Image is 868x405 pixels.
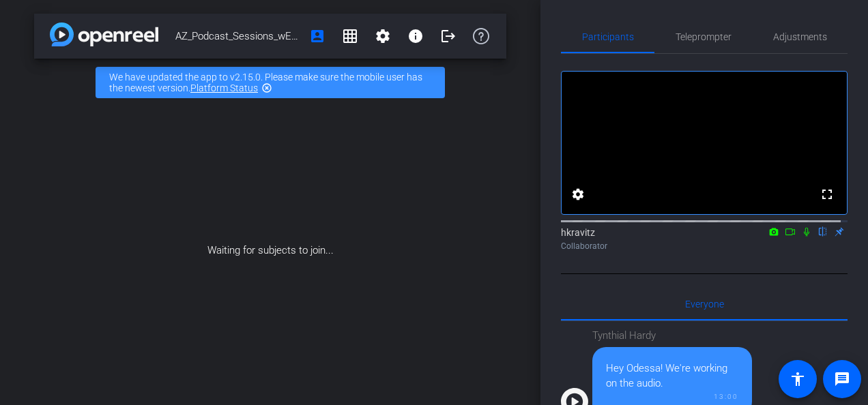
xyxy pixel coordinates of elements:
span: AZ_Podcast_Sessions_wERS_n_PULSE [175,22,301,50]
div: Collaborator [561,240,848,252]
div: Hey Odessa! We're working on the audio. [606,361,738,391]
mat-icon: account_box [309,28,325,44]
mat-icon: fullscreen [819,186,835,202]
mat-icon: logout [440,28,457,44]
span: Participants [582,32,634,42]
div: Waiting for subjects to join... [34,106,506,395]
div: hkravitz [561,226,848,252]
mat-icon: message [834,371,850,387]
mat-icon: accessibility [790,371,806,387]
mat-icon: highlight_off [261,82,272,93]
span: Adjustments [773,32,827,42]
mat-icon: settings [375,28,391,44]
span: Teleprompter [676,32,732,42]
a: Platform Status [190,82,258,93]
div: We have updated the app to v2.15.0. Please make sure the mobile user has the newest version. [96,67,445,98]
mat-icon: settings [570,186,586,202]
mat-icon: info [407,28,424,44]
mat-icon: grid_on [342,28,358,44]
img: app-logo [50,22,158,46]
div: Tynthial Hardy [592,328,752,344]
span: Everyone [685,299,724,309]
div: 13:00 [606,391,738,402]
mat-icon: flip [815,225,831,237]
